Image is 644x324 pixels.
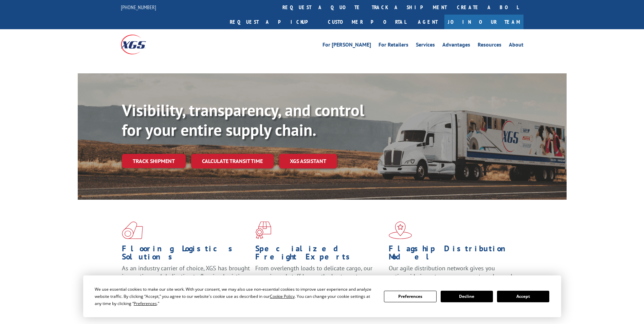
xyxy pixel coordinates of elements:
span: Preferences [134,301,157,306]
img: xgs-icon-focused-on-flooring-red [255,221,271,239]
a: About [509,42,523,50]
a: [PHONE_NUMBER] [121,4,156,11]
button: Decline [441,291,493,302]
a: For Retailers [379,42,408,50]
a: XGS ASSISTANT [279,154,337,168]
h1: Flooring Logistics Solutions [122,245,250,264]
a: Track shipment [122,154,186,168]
a: Advantages [442,42,470,50]
a: Agent [411,15,444,29]
span: Cookie Policy [270,293,295,299]
span: As an industry carrier of choice, XGS has brought innovation and dedication to flooring logistics... [122,264,250,288]
h1: Flagship Distribution Model [389,245,517,264]
div: Cookie Consent Prompt [83,275,561,317]
a: For [PERSON_NAME] [323,42,371,50]
button: Accept [497,291,549,302]
p: From overlength loads to delicate cargo, our experienced staff knows the best way to move your fr... [255,264,384,294]
a: Services [416,42,435,50]
img: xgs-icon-flagship-distribution-model-red [389,221,412,239]
img: xgs-icon-total-supply-chain-intelligence-red [122,221,143,239]
button: Preferences [384,291,436,302]
a: Join Our Team [444,15,523,29]
a: Calculate transit time [191,154,274,168]
span: Our agile distribution network gives you nationwide inventory management on demand. [389,264,514,280]
a: Resources [478,42,501,50]
a: Customer Portal [323,15,411,29]
b: Visibility, transparency, and control for your entire supply chain. [122,100,364,140]
div: We use essential cookies to make our site work. With your consent, we may also use non-essential ... [95,286,376,307]
a: Request a pickup [225,15,323,29]
h1: Specialized Freight Experts [255,245,384,264]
